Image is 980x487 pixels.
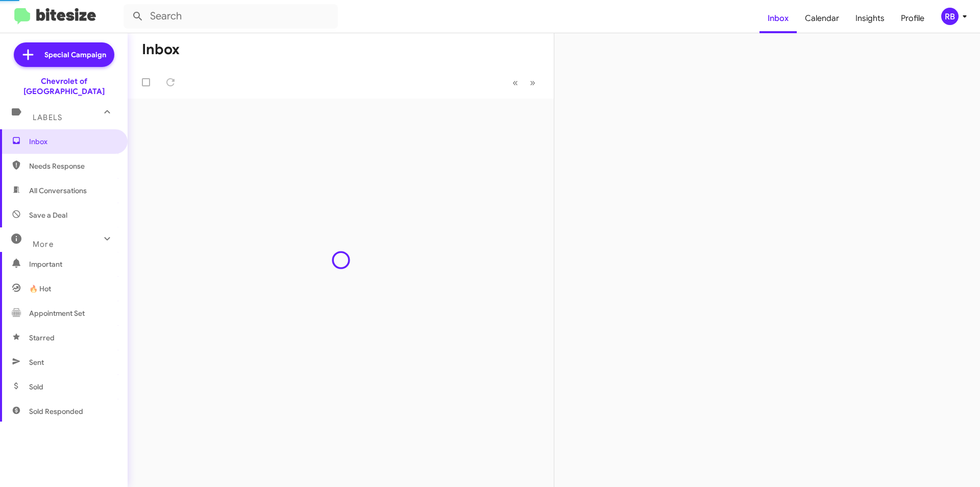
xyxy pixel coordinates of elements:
[797,4,847,33] a: Calendar
[29,210,67,220] span: Save a Deal
[29,259,116,269] span: Important
[29,382,43,392] span: Sold
[29,161,116,171] span: Needs Response
[847,4,893,33] a: Insights
[512,76,518,89] span: «
[29,308,85,318] span: Appointment Set
[14,42,114,67] a: Special Campaign
[941,8,959,25] div: RB
[759,4,797,33] a: Inbox
[29,357,44,367] span: Sent
[524,72,542,93] button: Next
[29,406,83,416] span: Sold Responded
[29,185,87,196] span: All Conversations
[893,4,933,33] a: Profile
[530,76,535,89] span: »
[44,50,106,60] span: Special Campaign
[29,284,51,294] span: 🔥 Hot
[933,8,969,25] button: RB
[33,113,62,122] span: Labels
[33,240,54,249] span: More
[142,41,180,58] h1: Inbox
[29,136,116,147] span: Inbox
[506,72,524,93] button: Previous
[29,333,55,343] span: Starred
[124,4,338,29] input: Search
[507,72,542,93] nav: Page navigation example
